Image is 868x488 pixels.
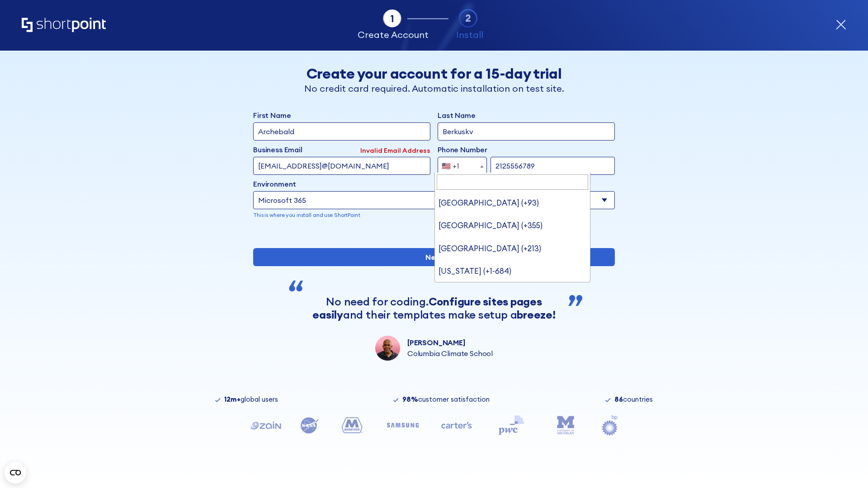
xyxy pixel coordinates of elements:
[435,260,590,282] li: [US_STATE] (+1-684)
[437,174,589,190] input: Search
[435,214,590,237] li: [GEOGRAPHIC_DATA] (+355)
[5,462,26,483] button: Open CMP widget
[435,192,590,214] li: [GEOGRAPHIC_DATA] (+93)
[435,237,590,260] li: [GEOGRAPHIC_DATA] (+213)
